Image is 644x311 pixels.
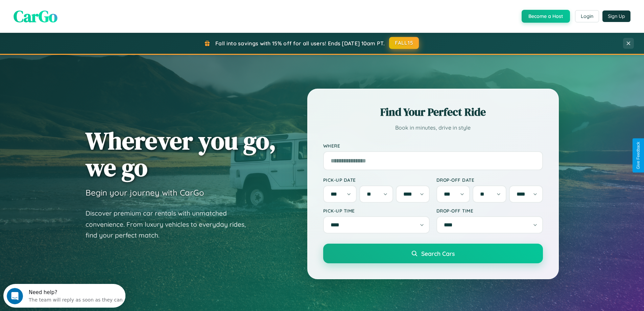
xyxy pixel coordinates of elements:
[522,10,570,23] button: Become a Host
[3,3,126,21] div: Open Intercom Messenger
[86,187,204,198] h3: Begin your journey with CarGo
[602,10,630,22] button: Sign Up
[323,208,430,214] label: Pick-up Time
[86,127,276,181] h1: Wherever you go, we go
[215,40,385,47] span: Fall into savings with 15% off for all users! Ends [DATE] 10am PT.
[436,177,543,183] label: Drop-off Date
[25,11,119,18] div: The team will reply as soon as they can
[389,37,419,49] button: FALL15
[25,6,119,11] div: Need help?
[436,208,543,214] label: Drop-off Time
[323,105,543,119] h2: Find Your Perfect Ride
[86,208,255,241] p: Discover premium car rentals with unmatched convenience. From luxury vehicles to everyday rides, ...
[636,142,641,169] div: Give Feedback
[575,10,599,22] button: Login
[421,250,455,257] span: Search Cars
[323,177,430,183] label: Pick-up Date
[323,244,543,263] button: Search Cars
[323,123,543,133] p: Book in minutes, drive in style
[7,288,23,304] iframe: Intercom live chat
[3,284,125,308] iframe: Intercom live chat discovery launcher
[14,5,57,27] span: CarGo
[323,143,543,149] label: Where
